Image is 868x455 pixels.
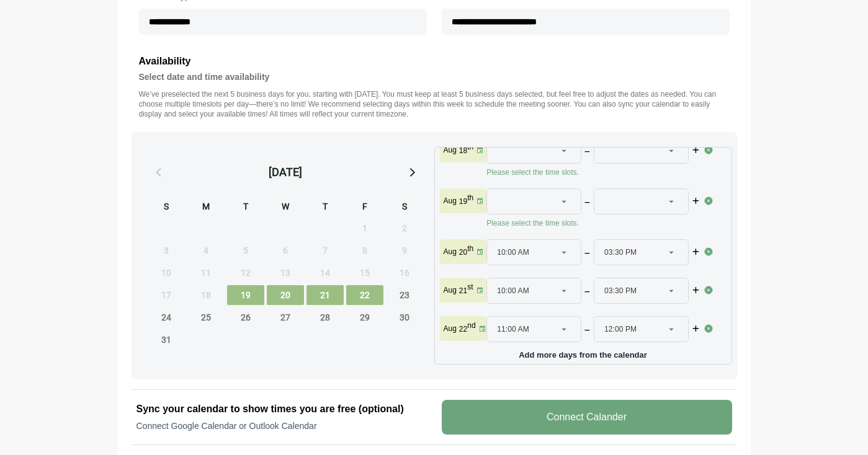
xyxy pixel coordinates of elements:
div: S [148,200,185,216]
span: Tuesday, August 26, 2025 [227,307,264,327]
div: T [227,200,264,216]
p: Connect Google Calendar or Outlook Calendar [136,420,427,432]
span: 03:30 PM [604,278,637,303]
h3: Availability [139,53,730,69]
span: Saturday, August 23, 2025 [386,285,423,305]
div: [DATE] [269,164,302,181]
span: Monday, August 4, 2025 [187,241,225,260]
p: Please select the time slots. [486,218,704,228]
span: Thursday, August 7, 2025 [306,241,344,260]
span: Thursday, August 21, 2025 [306,285,344,305]
h4: Select date and time availability [139,69,730,84]
sup: th [467,193,473,202]
span: 11:00 AM [497,317,529,342]
span: 10:00 AM [497,240,529,265]
span: Tuesday, August 5, 2025 [227,241,264,260]
span: Saturday, August 9, 2025 [386,241,423,260]
h2: Sync your calendar to show times you are free (optional) [136,402,427,417]
span: Wednesday, August 27, 2025 [267,307,304,327]
span: Sunday, August 3, 2025 [148,241,185,260]
p: Aug [444,196,457,206]
div: T [306,200,344,216]
span: 12:00 PM [604,317,637,342]
sup: th [467,143,473,151]
span: Friday, August 8, 2025 [346,241,383,260]
strong: 19 [459,197,467,206]
span: Wednesday, August 20, 2025 [267,285,304,305]
div: F [346,200,383,216]
sup: nd [467,321,475,330]
span: Friday, August 1, 2025 [346,218,383,238]
span: Sunday, August 31, 2025 [148,330,185,350]
span: Thursday, August 28, 2025 [306,307,344,327]
strong: 22 [459,325,467,334]
p: Aug [444,285,457,295]
span: Saturday, August 16, 2025 [386,263,423,283]
span: Sunday, August 17, 2025 [148,285,185,305]
span: Wednesday, August 13, 2025 [267,263,304,283]
div: M [187,200,225,216]
sup: th [467,244,473,253]
strong: 20 [459,248,467,257]
v-button: Connect Calander [442,400,732,435]
p: Aug [444,324,457,334]
span: Friday, August 15, 2025 [346,263,383,283]
strong: 21 [459,286,467,295]
span: Saturday, August 30, 2025 [386,307,423,327]
p: Add more days from the calendar [440,346,727,359]
span: 10:00 AM [497,278,529,303]
strong: 18 [459,146,467,155]
span: Friday, August 29, 2025 [346,307,383,327]
span: Sunday, August 24, 2025 [148,307,185,327]
span: Thursday, August 14, 2025 [306,263,344,283]
span: Friday, August 22, 2025 [346,285,383,305]
span: Tuesday, August 12, 2025 [227,263,264,283]
p: Aug [444,145,457,155]
span: 03:30 PM [604,240,637,265]
div: W [267,200,304,216]
span: Saturday, August 2, 2025 [386,218,423,238]
p: Aug [444,247,457,257]
span: Tuesday, August 19, 2025 [227,285,264,305]
span: Monday, August 18, 2025 [187,285,225,305]
span: Wednesday, August 6, 2025 [267,241,304,260]
sup: st [467,283,473,291]
span: Monday, August 11, 2025 [187,263,225,283]
span: Sunday, August 10, 2025 [148,263,185,283]
span: Monday, August 25, 2025 [187,307,225,327]
div: S [386,200,423,216]
p: We’ve preselected the next 5 business days for you, starting with [DATE]. You must keep at least ... [139,89,730,119]
p: Please select the time slots. [486,167,704,177]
